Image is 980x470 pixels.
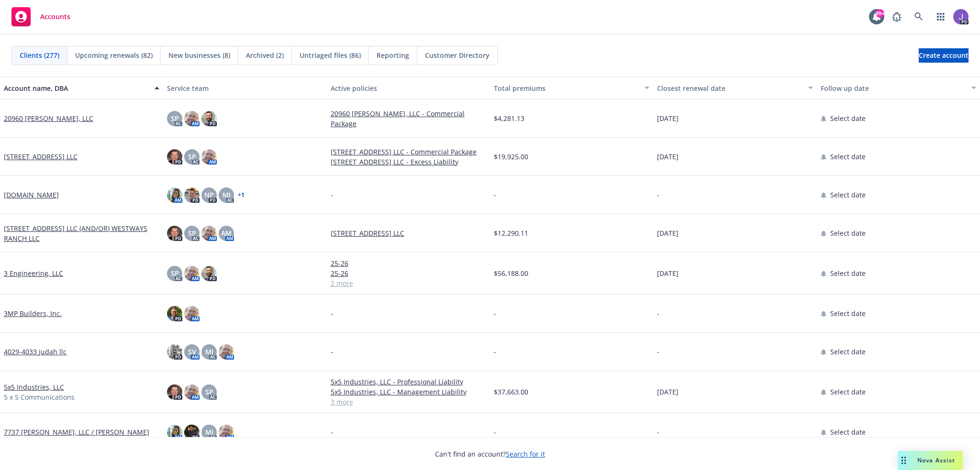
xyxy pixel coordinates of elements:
[830,427,866,437] span: Select date
[494,190,496,200] span: -
[331,427,333,437] span: -
[331,228,486,238] a: [STREET_ADDRESS] LLC
[830,268,866,278] span: Select date
[331,258,486,268] a: 25-26
[830,347,866,357] span: Select date
[657,152,679,162] span: [DATE]
[953,9,969,24] img: photo
[919,48,969,63] a: Create account
[494,268,528,278] span: $56,188.00
[377,50,409,60] span: Reporting
[657,427,659,437] span: -
[653,77,816,99] button: Closest renewal date
[331,190,333,200] span: -
[184,111,200,126] img: photo
[506,449,545,459] a: Search for it
[657,113,679,123] span: [DATE]
[40,13,70,21] span: Accounts
[184,425,200,440] img: photo
[167,384,182,400] img: photo
[657,228,679,238] span: [DATE]
[184,306,200,321] img: photo
[4,308,62,318] a: 3MP Builders, Inc.
[8,3,74,30] a: Accounts
[898,451,910,470] div: Drag to move
[494,113,524,123] span: $4,281.13
[201,149,217,164] img: photo
[331,387,486,397] a: 5x5 Industries, LLC - Management Liability
[219,425,234,440] img: photo
[238,192,245,198] a: + 1
[300,50,361,60] span: Untriaged files (86)
[201,226,217,241] img: photo
[830,152,866,162] span: Select date
[184,187,200,203] img: photo
[494,152,528,162] span: $19,925.00
[909,7,928,26] a: Search
[201,111,217,126] img: photo
[205,387,213,397] span: SP
[331,109,486,129] a: 20960 [PERSON_NAME], LLC - Commercial Package
[168,50,230,60] span: New businesses (8)
[331,308,333,318] span: -
[331,157,486,167] a: [STREET_ADDRESS] LLC - Excess Liability
[4,223,159,243] a: [STREET_ADDRESS] LLC (AND/OR) WESTWAYS RANCH LLC
[4,347,67,357] a: 4029-4033 judah llc
[4,190,59,200] a: [DOMAIN_NAME]
[919,46,969,65] span: Create account
[171,113,179,123] span: SP
[223,190,231,200] span: MJ
[167,306,182,321] img: photo
[167,226,182,241] img: photo
[657,308,659,318] span: -
[184,266,200,281] img: photo
[331,347,333,357] span: -
[435,449,545,459] span: Can't find an account?
[817,77,980,99] button: Follow up date
[221,228,232,238] span: AM
[657,347,659,357] span: -
[167,187,182,203] img: photo
[830,387,866,397] span: Select date
[830,113,866,123] span: Select date
[494,387,528,397] span: $37,663.00
[331,83,486,93] div: Active policies
[188,152,196,162] span: SP
[331,147,486,157] a: [STREET_ADDRESS] LLC - Commercial Package
[75,50,153,60] span: Upcoming renewals (82)
[657,268,679,278] span: [DATE]
[246,50,284,60] span: Archived (2)
[494,308,496,318] span: -
[887,7,906,26] a: Report a Bug
[184,384,200,400] img: photo
[4,382,64,392] a: 5x5 Industries, LLC
[331,278,486,288] a: 2 more
[20,50,59,60] span: Clients (277)
[494,228,528,238] span: $12,290.11
[188,228,196,238] span: SP
[931,7,950,26] a: Switch app
[490,77,653,99] button: Total premiums
[876,9,884,18] div: 99+
[201,266,217,281] img: photo
[167,83,323,93] div: Service team
[494,427,496,437] span: -
[830,228,866,238] span: Select date
[425,50,490,60] span: Customer Directory
[494,83,639,93] div: Total premiums
[188,347,196,357] span: SV
[167,149,182,164] img: photo
[657,387,679,397] span: [DATE]
[917,456,955,464] span: Nova Assist
[331,268,486,278] a: 25-26
[331,377,486,387] a: 5x5 Industries, LLC - Professional Liability
[204,190,214,200] span: NP
[821,83,966,93] div: Follow up date
[494,347,496,357] span: -
[171,268,179,278] span: SP
[219,344,234,360] img: photo
[4,83,149,93] div: Account name, DBA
